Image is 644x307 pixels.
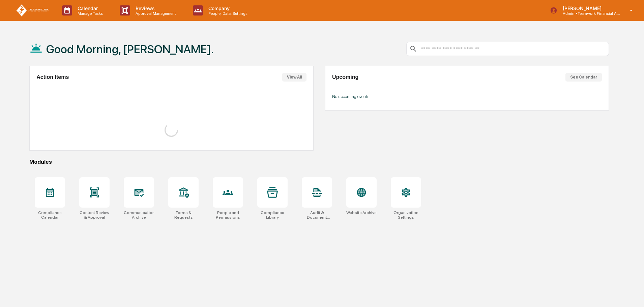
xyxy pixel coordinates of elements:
[257,210,288,220] div: Compliance Library
[72,5,106,11] p: Calendar
[29,159,609,165] div: Modules
[36,74,69,80] h2: Action Items
[565,73,602,82] button: See Calendar
[213,210,243,220] div: People and Permissions
[282,73,306,82] button: View All
[124,210,154,220] div: Communications Archive
[557,5,620,11] p: [PERSON_NAME]
[16,4,49,17] img: logo
[203,5,251,11] p: Company
[130,11,179,16] p: Approval Management
[557,11,620,16] p: Admin • Teamwork Financial Advisors
[391,210,421,220] div: Organization Settings
[346,210,377,215] div: Website Archive
[130,5,179,11] p: Reviews
[46,42,214,56] h1: Good Morning, [PERSON_NAME].
[332,74,358,80] h2: Upcoming
[72,11,106,16] p: Manage Tasks
[203,11,251,16] p: People, Data, Settings
[79,210,110,220] div: Content Review & Approval
[302,210,332,220] div: Audit & Document Logs
[332,94,602,99] p: No upcoming events
[168,210,199,220] div: Forms & Requests
[35,210,65,220] div: Compliance Calendar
